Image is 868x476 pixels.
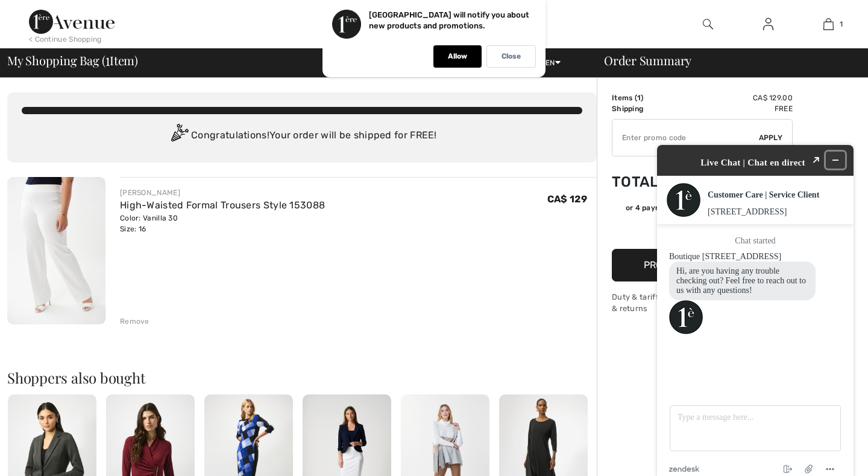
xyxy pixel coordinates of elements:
[643,130,868,476] iframe: Find more information here
[753,17,783,32] a: Sign In
[120,213,325,234] div: Color: Vanilla 30 Size: 16
[29,34,102,45] div: < Continue Shopping
[612,120,759,156] input: Promo code
[799,17,858,31] a: 1
[120,199,325,211] a: High-Waisted Formal Trousers Style 153088
[7,54,138,66] span: My Shopping Bag ( Item)
[626,202,793,213] div: or 4 payments of with
[612,291,793,314] div: Duty & tariff-free | Uninterrupted shipping & returns
[120,316,149,327] div: Remove
[7,370,597,385] h2: Shoppers also bought
[612,202,793,217] div: or 4 payments ofCA$ 32.25withSezzle Click to learn more about Sezzle
[612,217,793,245] iframe: PayPal-paypal
[178,332,197,346] button: Menu
[547,193,587,205] span: CA$ 129
[823,17,834,31] img: My Bag
[7,177,105,324] img: High-Waisted Formal Trousers Style 153088
[546,59,561,67] span: EN
[157,331,176,347] button: Attach file
[678,92,793,103] td: CA$ 129.00
[105,51,110,67] span: 1
[703,17,713,31] img: search the website
[612,249,793,281] button: Proceed to Checkout
[612,161,678,202] td: Total
[28,8,51,19] span: Chat
[612,103,678,114] td: Shipping
[590,54,861,66] div: Order Summary
[637,94,641,102] span: 1
[502,52,521,61] p: Close
[120,187,325,198] div: [PERSON_NAME]
[167,124,191,148] img: Congratulation2.svg
[448,52,467,61] p: Allow
[29,10,115,34] img: 1ère Avenue
[369,10,529,30] p: [GEOGRAPHIC_DATA] will notify you about new products and promotions.
[763,17,773,31] img: My Info
[840,19,843,30] span: 1
[22,124,582,148] div: Congratulations! Your order will be shipped for FREE!
[678,103,793,114] td: Free
[136,332,155,346] button: End chat
[612,92,678,103] td: Items ( )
